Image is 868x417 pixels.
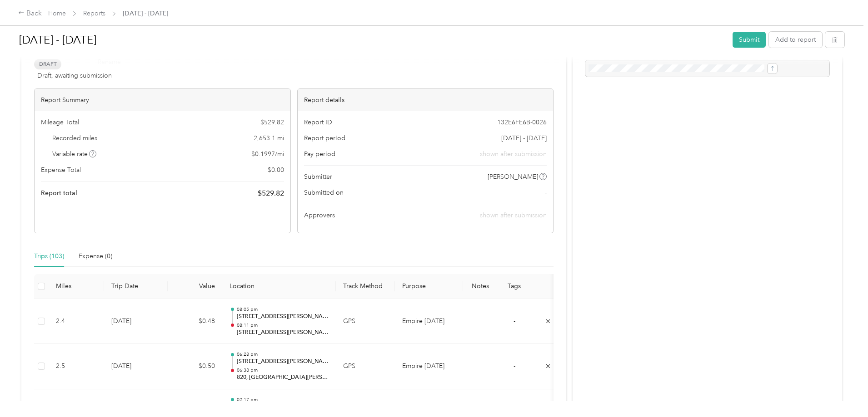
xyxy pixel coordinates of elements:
[49,299,104,344] td: 2.4
[168,344,222,389] td: $0.50
[104,274,168,299] th: Trip Date
[49,274,104,299] th: Miles
[104,344,168,389] td: [DATE]
[52,149,97,159] span: Variable rate
[304,118,332,127] span: Report ID
[268,165,284,175] span: $ 0.00
[395,274,463,299] th: Purpose
[480,149,547,159] span: shown after submission
[19,29,726,51] h1: Aug 1 - 31, 2025
[304,211,335,220] span: Approvers
[168,299,222,344] td: $0.48
[480,211,547,219] span: shown after submission
[298,89,554,111] div: Report details
[123,9,168,18] span: [DATE] - [DATE]
[237,322,329,329] p: 08:11 pm
[48,10,66,17] a: Home
[254,133,284,143] span: 2,653.1 mi
[83,10,105,17] a: Reports
[222,274,336,299] th: Location
[79,251,112,261] div: Expense (0)
[304,133,345,143] span: Report period
[304,188,344,197] span: Submitted on
[304,149,335,159] span: Pay period
[37,71,112,80] span: Draft, awaiting submission
[237,367,329,373] p: 06:38 pm
[168,274,222,299] th: Value
[336,274,395,299] th: Track Method
[497,274,531,299] th: Tags
[514,362,515,370] span: -
[336,344,395,389] td: GPS
[237,358,329,366] p: [STREET_ADDRESS][PERSON_NAME][US_STATE]
[91,50,127,73] div: Rename
[817,366,868,417] iframe: Everlance-gr Chat Button Frame
[488,172,538,182] span: [PERSON_NAME]
[545,188,547,197] span: -
[104,299,168,344] td: [DATE]
[260,118,284,127] span: $ 529.82
[769,32,822,48] button: Add to report
[237,351,329,358] p: 06:28 pm
[237,373,329,382] p: 820, [GEOGRAPHIC_DATA][PERSON_NAME], [GEOGRAPHIC_DATA], [US_STATE], 02638, [GEOGRAPHIC_DATA]
[514,317,515,325] span: -
[258,188,284,199] span: $ 529.82
[733,32,766,48] button: Submit
[52,133,97,143] span: Recorded miles
[34,251,64,261] div: Trips (103)
[237,329,329,337] p: [STREET_ADDRESS][PERSON_NAME]
[18,8,42,19] div: Back
[395,344,463,389] td: Empire Today
[35,89,290,111] div: Report Summary
[237,397,329,403] p: 02:17 pm
[463,274,497,299] th: Notes
[41,165,81,175] span: Expense Total
[395,299,463,344] td: Empire Today
[49,344,104,389] td: 2.5
[336,299,395,344] td: GPS
[497,118,547,127] span: 132E6FE6B-0026
[237,306,329,313] p: 08:05 pm
[41,118,79,127] span: Mileage Total
[501,133,547,143] span: [DATE] - [DATE]
[251,149,284,159] span: $ 0.1997 / mi
[237,313,329,321] p: [STREET_ADDRESS][PERSON_NAME]
[41,188,77,198] span: Report total
[304,172,332,182] span: Submitter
